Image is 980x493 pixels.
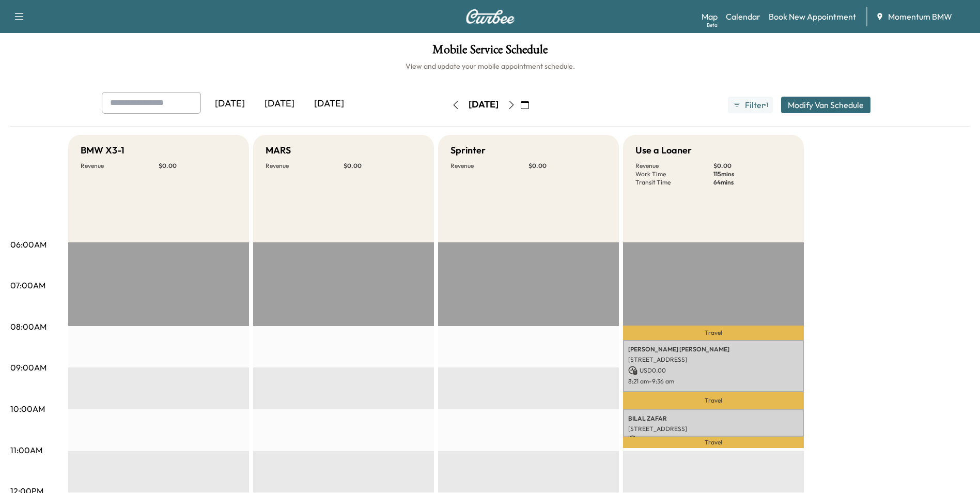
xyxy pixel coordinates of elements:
p: 08:00AM [10,320,46,333]
div: Beta [707,21,718,29]
p: Travel [623,437,804,448]
h5: BMW X3-1 [81,143,125,158]
p: Transit Time [635,178,713,187]
h6: View and update your mobile appointment schedule. [10,61,970,71]
h1: Mobile Service Schedule [10,43,970,61]
div: [DATE] [304,92,354,116]
p: 06:00AM [10,238,46,251]
p: Revenue [635,162,713,170]
a: MapBeta [702,10,718,23]
h5: Sprinter [450,143,486,158]
a: Book New Appointment [769,10,856,23]
p: 8:21 am - 9:36 am [628,377,799,386]
p: [STREET_ADDRESS] [628,356,799,364]
p: 64 mins [713,178,791,187]
p: Work Time [635,170,713,178]
p: $ 0.00 [159,162,237,170]
p: $ 0.00 [528,162,606,170]
span: Momentum BMW [888,10,952,23]
h5: Use a Loaner [635,143,692,158]
p: USD 0.00 [628,366,799,375]
p: Revenue [450,162,528,170]
p: Revenue [81,162,159,170]
p: BILAL ZAFAR [628,414,799,423]
span: ● [764,102,766,107]
button: Filter●1 [728,97,772,113]
span: 1 [766,101,768,109]
button: Modify Van Schedule [781,97,870,113]
p: Revenue [266,162,344,170]
p: $ 0.00 [713,162,791,170]
p: 09:00AM [10,361,46,374]
p: [STREET_ADDRESS] [628,425,799,433]
p: 115 mins [713,170,791,178]
p: 07:00AM [10,279,45,291]
div: [DATE] [205,92,255,116]
p: 10:00AM [10,403,45,415]
div: [DATE] [469,98,499,111]
img: Curbee Logo [465,9,515,24]
span: Filter [745,99,764,111]
p: [PERSON_NAME] [PERSON_NAME] [628,345,799,353]
p: 11:00AM [10,444,42,456]
div: [DATE] [255,92,304,116]
p: Travel [623,392,804,409]
p: Travel [623,326,804,340]
h5: MARS [266,143,291,158]
p: USD 0.00 [628,435,799,444]
p: $ 0.00 [344,162,422,170]
a: Calendar [726,10,760,23]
